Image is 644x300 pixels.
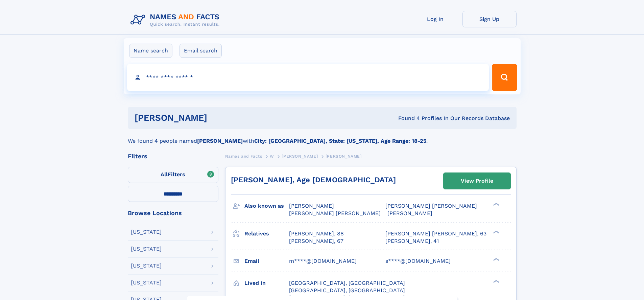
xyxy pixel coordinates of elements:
[270,154,274,159] span: W
[131,246,162,252] div: [US_STATE]
[492,202,500,207] div: ❯
[408,11,462,27] a: Log In
[128,11,225,29] img: Logo Names and Facts
[289,237,343,245] a: [PERSON_NAME], 67
[289,210,381,216] span: [PERSON_NAME] [PERSON_NAME]
[303,115,510,122] div: Found 4 Profiles In Our Records Database
[131,229,162,235] div: [US_STATE]
[161,171,168,178] span: All
[131,263,162,269] div: [US_STATE]
[462,11,517,27] a: Sign Up
[244,200,289,212] h3: Also known as
[128,153,218,159] div: Filters
[244,255,289,267] h3: Email
[127,64,489,91] input: search input
[289,287,405,294] span: [GEOGRAPHIC_DATA], [GEOGRAPHIC_DATA]
[244,277,289,289] h3: Lived in
[385,203,477,209] span: [PERSON_NAME] [PERSON_NAME]
[128,167,218,183] label: Filters
[225,152,262,160] a: Names and Facts
[326,154,362,159] span: [PERSON_NAME]
[254,138,426,144] b: City: [GEOGRAPHIC_DATA], State: [US_STATE], Age Range: 18-25
[289,230,344,237] a: [PERSON_NAME], 88
[197,138,243,144] b: [PERSON_NAME]
[282,152,318,160] a: [PERSON_NAME]
[461,173,493,189] div: View Profile
[492,230,500,234] div: ❯
[282,154,318,159] span: [PERSON_NAME]
[128,129,517,145] div: We found 4 people named with .
[231,176,396,184] a: [PERSON_NAME], Age [DEMOGRAPHIC_DATA]
[289,203,334,209] span: [PERSON_NAME]
[492,257,500,261] div: ❯
[289,280,405,286] span: [GEOGRAPHIC_DATA], [GEOGRAPHIC_DATA]
[244,228,289,239] h3: Relatives
[131,280,162,285] div: [US_STATE]
[387,210,432,216] span: [PERSON_NAME]
[385,230,486,237] a: [PERSON_NAME] [PERSON_NAME], 63
[135,114,303,122] h1: [PERSON_NAME]
[492,279,500,283] div: ❯
[180,44,222,58] label: Email search
[270,152,274,160] a: W
[444,173,510,189] a: View Profile
[492,64,517,91] button: Search Button
[128,210,218,216] div: Browse Locations
[385,237,439,245] a: [PERSON_NAME], 41
[129,44,172,58] label: Name search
